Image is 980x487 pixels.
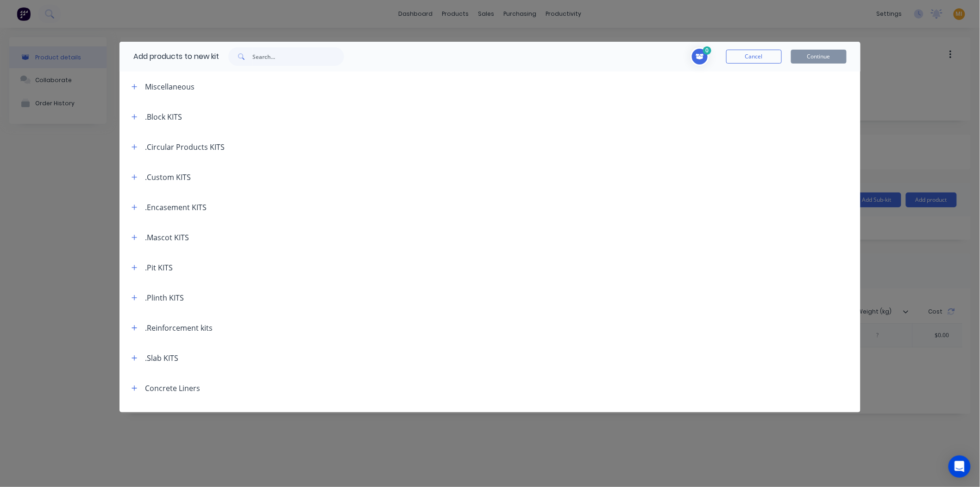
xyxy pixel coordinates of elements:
div: .Reinforcement kits [145,322,213,333]
div: .Encasement KITS [145,202,207,213]
div: Add products to new kit [119,42,219,71]
button: Continue [791,50,847,64]
button: Toggle cart dropdown [691,47,712,66]
div: Miscellaneous [145,81,195,92]
input: Search... [252,47,344,66]
div: .Plinth KITS [145,292,184,303]
div: .Pit KITS [145,262,173,273]
div: .Circular Products KITS [145,141,225,153]
div: .Mascot KITS [145,232,189,243]
div: .Slab KITS [145,352,178,364]
button: Cancel [726,50,782,64]
div: .Custom KITS [145,172,191,183]
span: 0 [703,46,711,55]
div: Concrete Liners [145,383,200,394]
div: Open Intercom Messenger [949,455,971,478]
div: .Block KITS [145,111,182,122]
